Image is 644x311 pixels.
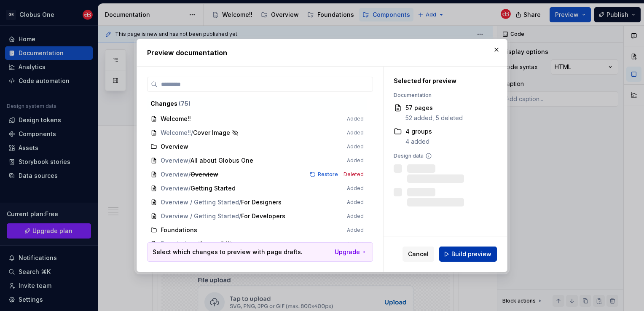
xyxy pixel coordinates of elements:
div: 52 added, 5 deleted [405,114,463,122]
span: Cancel [408,250,429,258]
a: Upgrade [335,248,368,256]
div: Selected for preview [394,77,487,85]
button: Cancel [402,247,434,262]
p: Select which changes to preview with page drafts. [153,248,303,256]
div: Documentation [394,92,487,99]
div: Changes [150,99,364,108]
h2: Preview documentation [147,48,497,58]
div: 4 added [405,137,432,146]
div: 57 pages [405,104,463,112]
span: Restore [318,171,338,178]
div: Design data [394,153,487,159]
span: Build preview [451,250,491,258]
button: Restore [307,170,342,179]
div: 4 groups [405,127,432,136]
span: ( 75 ) [179,100,191,107]
button: Build preview [439,247,497,262]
